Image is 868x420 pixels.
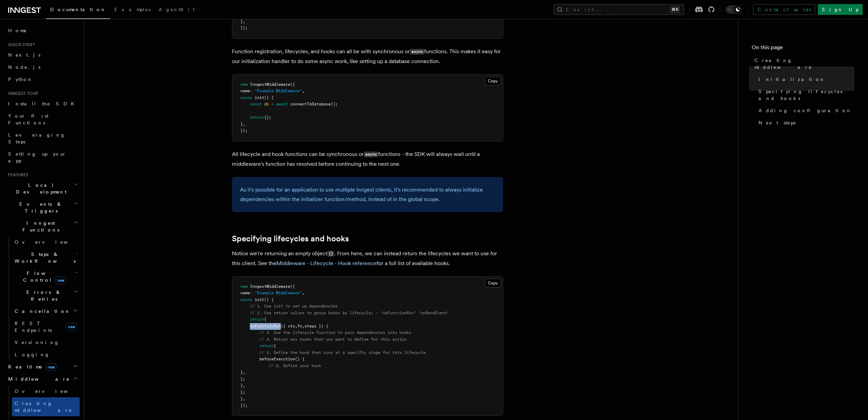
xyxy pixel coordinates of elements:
span: Features [5,172,28,178]
a: Initialization [756,73,854,85]
span: Home [8,27,27,34]
span: , [243,122,245,126]
button: Search...⌘K [554,4,684,15]
span: // 2. Use return values to group hooks by lifecycle: - "onFunctionRun" "onSendEvent" [250,311,449,315]
span: Setting up your app [8,151,66,163]
span: ({ [290,82,295,87]
p: Notice we're returning an empty object . From here, we can instead return the lifecycles we want ... [232,249,503,268]
a: Python [5,73,80,85]
a: Middleware - Lifecycle - Hook reference [276,260,377,266]
button: Toggle dark mode [726,5,742,14]
span: Creating middleware [754,57,854,71]
span: ({ [290,284,295,289]
a: Overview [12,385,80,397]
a: Versioning [12,336,80,348]
span: Overview [15,388,84,394]
span: Next steps [758,119,795,126]
span: }); [240,25,248,30]
span: Overview [15,239,84,245]
span: // 4. Return any hooks that you want to define for this action [259,337,407,342]
span: : [250,88,252,93]
button: Flow Controlnew [12,267,80,286]
span: AgentKit [159,7,195,12]
kbd: ⌘K [670,6,680,13]
span: Events & Triggers [5,201,74,214]
span: Initialization [758,76,825,83]
span: init [255,297,264,302]
a: Install the SDK [5,98,80,110]
span: , [243,19,245,24]
a: Creating middleware [12,397,80,416]
a: Your first Functions [5,110,80,129]
button: Cancellation [12,305,80,317]
span: Adding configuration [758,107,852,114]
span: Versioning [15,340,59,345]
span: : [250,291,252,295]
a: Creating middleware [752,54,854,73]
p: Function registration, lifecycles, and hooks can all be with synchronous or functions. This makes... [232,47,503,66]
span: async [240,95,252,100]
span: , [243,383,245,388]
span: Steps & Workflows [12,251,76,264]
span: {}; [264,115,271,120]
span: , [295,324,297,328]
span: , [302,88,304,93]
span: InngestMiddleware [250,82,290,87]
span: "Example Middleware" [255,291,302,295]
span: new [45,363,57,371]
span: } [240,122,243,126]
span: // 5. Define the hook that runs at a specific stage for this lifecycle. [259,350,428,355]
a: Next steps [756,117,854,129]
a: Sign Up [818,4,863,15]
p: All lifecycle and hook functions can be synchronous or functions - the SDK will always wait until... [232,149,503,169]
span: REST Endpoints [15,321,52,333]
a: Node.js [5,61,80,73]
span: steps }) { [304,324,328,328]
span: new [66,323,77,331]
span: new [55,277,66,284]
button: Local Development [5,179,80,198]
span: = [271,102,274,106]
span: Leveraging Steps [8,132,65,144]
span: () { [264,95,274,100]
span: name [240,291,250,295]
span: Logging [15,352,50,357]
button: Errors & Retries [12,286,80,305]
span: (); [331,102,338,106]
span: { [264,317,267,322]
span: { [274,343,276,348]
span: Creating middleware [15,401,72,413]
span: // 3. Use the lifecycle function to pass dependencies into hooks [259,330,411,335]
span: () { [295,357,304,361]
span: // 1. Use init to set up dependencies [250,304,338,308]
span: name [240,88,250,93]
span: Inngest tour [5,91,38,96]
span: }); [240,128,248,133]
span: } [240,19,243,24]
span: Cancellation [12,308,71,315]
span: } [240,370,243,375]
span: }; [240,377,245,381]
span: Documentation [50,7,106,12]
span: return [250,115,264,120]
a: Specifying lifecycles and hooks [232,234,349,243]
span: Quick start [5,42,35,47]
span: Realtime [5,363,57,370]
a: Overview [12,236,80,248]
a: AgentKit [155,2,199,18]
span: Specifying lifecycles and hooks [758,88,854,102]
span: onFunctionRun [250,324,281,328]
button: Events & Triggers [5,198,80,217]
span: ({ ctx [281,324,295,328]
span: , [243,370,245,375]
span: Examples [114,7,151,12]
button: Steps & Workflows [12,248,80,267]
span: }); [240,403,248,408]
span: new [240,82,248,87]
a: REST Endpointsnew [12,317,80,336]
span: () { [264,297,274,302]
span: Inngest Functions [5,220,73,233]
span: connectToDatabase [290,102,331,106]
code: async [410,49,424,55]
span: Install the SDK [8,101,78,106]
